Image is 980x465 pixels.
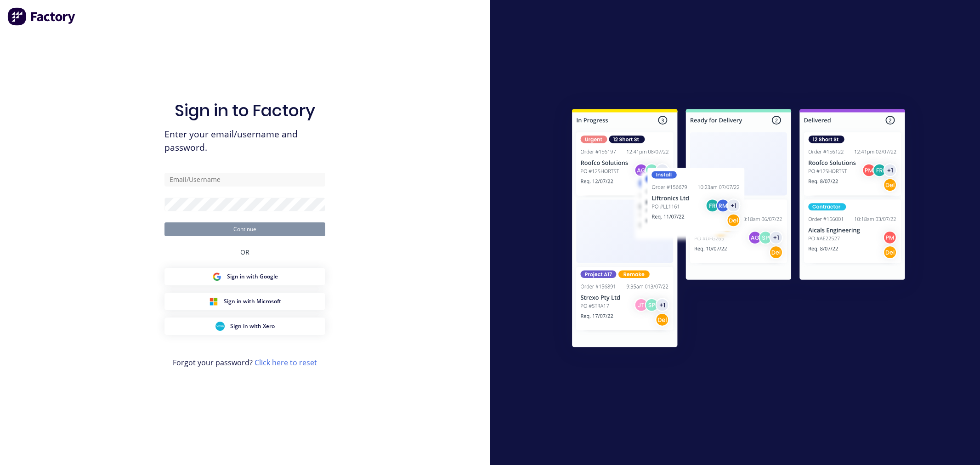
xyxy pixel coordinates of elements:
a: Click here to reset [255,357,317,368]
input: Email/Username [164,173,325,187]
img: Factory [7,7,76,26]
img: Sign in [552,91,925,369]
img: Google Sign in [212,272,221,281]
button: Google Sign inSign in with Google [164,268,325,285]
button: Microsoft Sign inSign in with Microsoft [164,293,325,310]
span: Sign in with Microsoft [224,297,281,306]
button: Xero Sign inSign in with Xero [164,318,325,335]
button: Continue [164,222,325,236]
span: Enter your email/username and password. [164,128,325,154]
span: Sign in with Google [227,272,278,281]
img: Xero Sign in [215,322,225,331]
span: Forgot your password? [173,357,317,368]
img: Microsoft Sign in [209,297,218,306]
span: Sign in with Xero [230,322,275,330]
h1: Sign in to Factory [175,101,315,120]
div: OR [240,236,249,268]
